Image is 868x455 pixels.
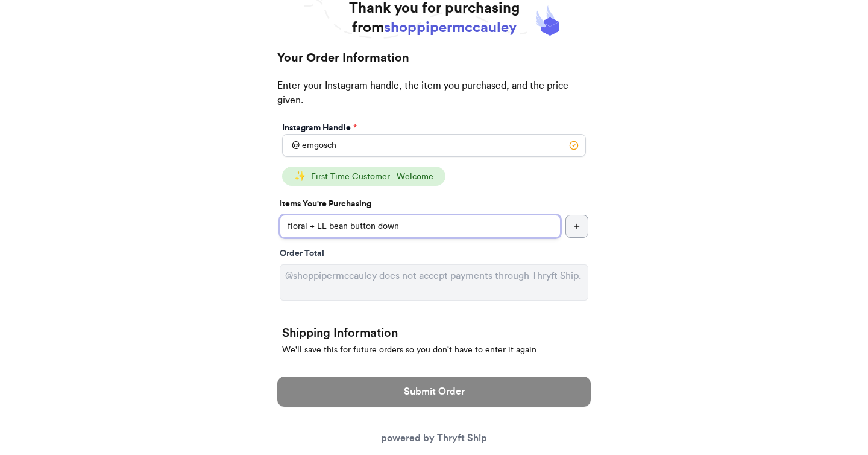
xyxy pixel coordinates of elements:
a: powered by Thryft Ship [381,433,487,443]
h2: Your Order Information [277,49,591,78]
h2: Shipping Information [282,325,586,342]
div: @ [282,134,300,157]
input: ex.funky hat [280,215,561,238]
p: Items You're Purchasing [280,198,588,210]
p: Enter your Instagram handle, the item you purchased, and the price given. [277,78,591,119]
span: shoppipermccauley [384,21,517,35]
span: First Time Customer - Welcome [311,173,433,181]
div: Order Total [280,247,588,259]
span: ✨ [294,171,306,181]
label: Instagram Handle [282,122,357,134]
label: Email [282,366,310,378]
button: Submit Order [277,377,591,407]
p: We'll save this for future orders so you don't have to enter it again. [282,344,586,356]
